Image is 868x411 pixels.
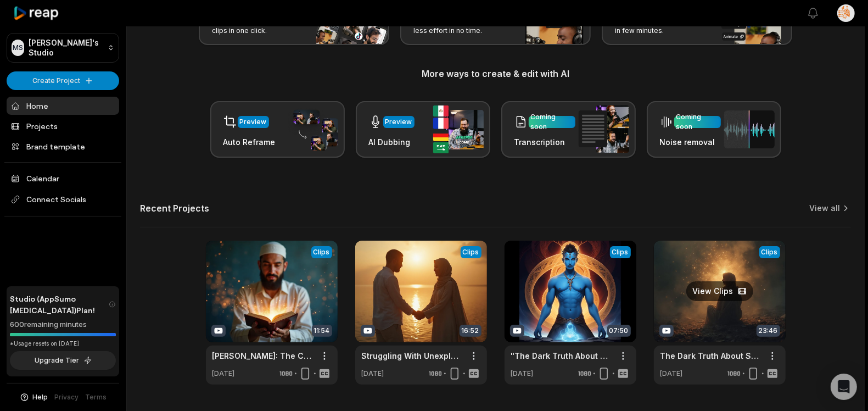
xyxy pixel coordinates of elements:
[579,105,629,153] img: transcription.png
[7,169,119,187] a: Calendar
[10,319,116,330] div: 600 remaining minutes
[55,392,79,402] a: Privacy
[10,293,109,316] span: Studio (AppSumo [MEDICAL_DATA]) Plan!
[288,108,338,151] img: auto_reframe.png
[19,392,48,402] button: Help
[369,136,415,148] h3: AI Dubbing
[7,71,119,90] button: Create Project
[10,340,116,348] div: *Usage resets on [DATE]
[29,38,103,58] p: [PERSON_NAME]'s Studio
[7,190,119,209] span: Connect Socials
[7,137,119,155] a: Brand template
[514,136,575,148] h3: Transcription
[212,350,313,362] a: [PERSON_NAME]: The Complete Guide to [DEMOGRAPHIC_DATA] Spiritual Healing Traditions & Practices
[7,97,119,115] a: Home
[223,136,276,148] h3: Auto Reframe
[362,350,463,362] a: Struggling With Unexplained [MEDICAL_DATA]? The Spiritual Root You’re Overlooking
[676,112,719,132] div: Coming soon
[724,110,775,148] img: noise_removal.png
[86,392,107,402] a: Terms
[809,203,840,214] a: View all
[385,117,412,127] div: Preview
[831,374,857,400] div: Open Intercom Messenger
[511,350,612,362] a: "The Dark Truth About Djinn Dependency: Can Even Pious Spiritual Entities Harm Your Life?"
[531,112,573,132] div: Coming soon
[433,105,484,153] img: ai_dubbing.png
[660,136,721,148] h3: Noise removal
[140,67,851,80] h3: More ways to create & edit with AI
[140,203,209,214] h2: Recent Projects
[660,350,761,362] a: The Dark Truth About Spiritual Attacks That Nobody Wants To Talk About | Signs, Protection & Healing
[240,117,267,127] div: Preview
[10,351,116,370] button: Upgrade Tier
[7,117,119,135] a: Projects
[33,392,48,402] span: Help
[12,40,24,56] div: MS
